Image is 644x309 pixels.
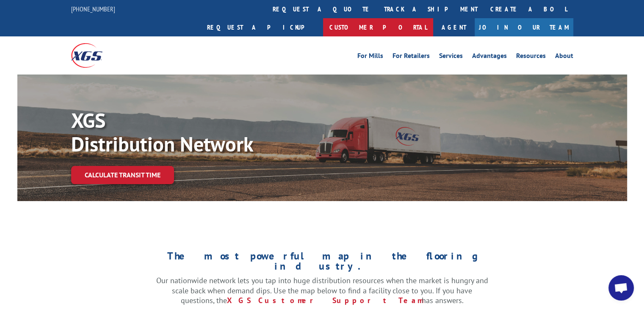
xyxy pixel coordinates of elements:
[516,52,546,62] a: Resources
[433,18,475,36] a: Agent
[227,295,422,305] a: XGS Customer Support Team
[201,18,323,36] a: Request a pickup
[156,276,488,306] p: Our nationwide network lets you tap into huge distribution resources when the market is hungry an...
[608,275,634,301] div: Open chat
[555,52,573,62] a: About
[71,108,325,156] p: XGS Distribution Network
[71,166,174,184] a: Calculate transit time
[156,251,488,276] h1: The most powerful map in the flooring industry.
[392,52,430,62] a: For Retailers
[71,5,115,13] a: [PHONE_NUMBER]
[323,18,433,36] a: Customer Portal
[439,52,463,62] a: Services
[475,18,573,36] a: Join Our Team
[472,52,507,62] a: Advantages
[357,52,383,62] a: For Mills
